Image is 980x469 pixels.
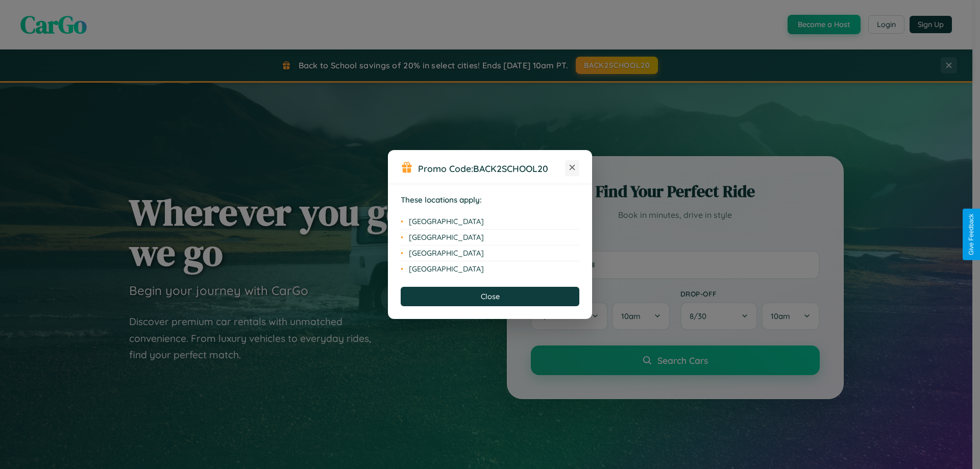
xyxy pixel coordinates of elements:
b: BACK2SCHOOL20 [473,163,548,174]
li: [GEOGRAPHIC_DATA] [401,261,579,277]
button: Close [401,287,579,306]
li: [GEOGRAPHIC_DATA] [401,230,579,245]
div: Give Feedback [968,214,975,255]
h3: Promo Code: [418,163,565,174]
li: [GEOGRAPHIC_DATA] [401,214,579,230]
li: [GEOGRAPHIC_DATA] [401,245,579,261]
strong: These locations apply: [401,195,482,205]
